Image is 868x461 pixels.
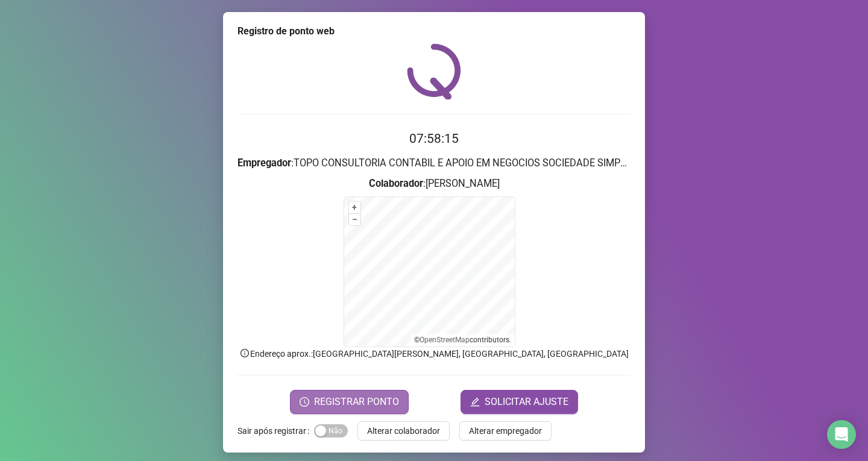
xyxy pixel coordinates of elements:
button: – [349,214,360,225]
li: © contributors. [414,336,511,344]
span: edit [470,397,480,407]
button: editSOLICITAR AJUSTE [461,390,578,414]
div: Registro de ponto web [237,24,631,39]
button: Alterar empregador [459,421,552,441]
img: QRPoint [407,43,461,99]
h3: : TOPO CONSULTORIA CONTABIL E APOIO EM NEGOCIOS SOCIEDADE SIMPLES [237,155,631,171]
button: + [349,202,360,213]
span: clock-circle [300,397,309,407]
label: Sair após registrar [237,421,314,441]
span: Alterar colaborador [367,424,440,437]
span: REGISTRAR PONTO [314,395,399,409]
a: OpenStreetMap [420,336,470,344]
time: 07:58:15 [409,131,459,146]
h3: : [PERSON_NAME] [237,176,631,192]
span: Alterar empregador [469,424,542,437]
span: info-circle [239,348,250,359]
strong: Empregador [237,157,291,169]
p: Endereço aprox. : [GEOGRAPHIC_DATA][PERSON_NAME], [GEOGRAPHIC_DATA], [GEOGRAPHIC_DATA] [237,347,631,360]
div: Open Intercom Messenger [827,420,856,449]
button: Alterar colaborador [357,421,450,441]
span: SOLICITAR AJUSTE [485,395,568,409]
button: REGISTRAR PONTO [290,390,409,414]
strong: Colaborador [369,178,423,189]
